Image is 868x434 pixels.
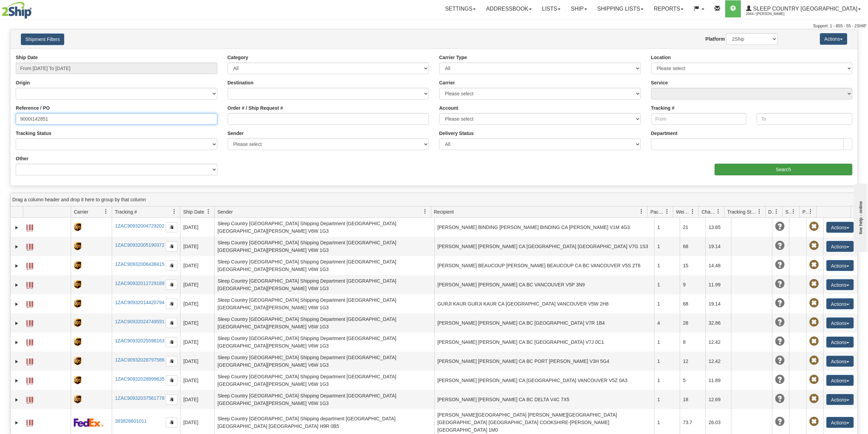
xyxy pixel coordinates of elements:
[434,313,654,333] td: [PERSON_NAME] [PERSON_NAME] CA BC [GEOGRAPHIC_DATA] V7R 1B4
[16,54,38,61] label: Ship Date
[166,394,177,405] button: Copy to clipboard
[228,79,254,86] label: Destination
[775,356,785,365] span: Unknown
[775,260,785,270] span: Unknown
[654,313,680,333] td: 4
[13,339,20,346] a: Expand
[636,206,647,217] a: Recipient filter column settings
[228,130,244,137] label: Sender
[13,224,20,231] a: Expand
[680,294,705,313] td: 68
[26,417,33,428] a: Label
[775,241,785,250] span: Unknown
[680,352,705,371] td: 12
[115,357,164,363] a: 1ZAC90932028797586
[680,390,705,409] td: 18
[166,356,177,366] button: Copy to clipboard
[676,208,690,215] span: Weight
[705,218,731,237] td: 13.85
[809,317,819,327] span: Pickup Not Assigned
[419,206,431,217] a: Sender filter column settings
[74,280,81,289] img: 8 - UPS
[826,394,854,405] button: Actions
[680,237,705,256] td: 68
[809,260,819,270] span: Pickup Not Assigned
[115,242,164,248] a: 1ZAC90932005190372
[809,375,819,384] span: Pickup Not Assigned
[651,79,668,86] label: Service
[180,237,214,256] td: [DATE]
[852,182,867,252] iframe: chat widget
[768,208,774,215] span: Delivery Status
[705,237,731,256] td: 19.14
[74,357,81,365] img: 8 - UPS
[775,394,785,404] span: Unknown
[26,260,33,271] a: Label
[809,222,819,231] span: Pickup Not Assigned
[705,371,731,390] td: 11.89
[16,130,51,137] label: Tracking Status
[180,333,214,352] td: [DATE]
[651,130,678,137] label: Department
[183,208,204,215] span: Ship Date
[2,2,32,19] img: logo2044.jpg
[115,376,164,382] a: 1ZAC90932028999635
[439,105,458,111] label: Account
[16,79,30,86] label: Origin
[26,241,33,252] a: Label
[13,301,20,308] a: Expand
[775,317,785,327] span: Unknown
[654,218,680,237] td: 1
[166,318,177,328] button: Copy to clipboard
[826,241,854,252] button: Actions
[826,356,854,367] button: Actions
[74,242,81,250] img: 8 - UPS
[214,390,434,409] td: Sleep Country [GEOGRAPHIC_DATA] Shipping Department [GEOGRAPHIC_DATA] [GEOGRAPHIC_DATA][PERSON_NA...
[74,395,81,404] img: 8 - UPS
[651,105,675,111] label: Tracking #
[826,375,854,386] button: Actions
[705,352,731,371] td: 12.42
[180,256,214,275] td: [DATE]
[214,237,434,256] td: Sleep Country [GEOGRAPHIC_DATA] Shipping Department [GEOGRAPHIC_DATA] [GEOGRAPHIC_DATA][PERSON_NA...
[651,54,671,61] label: Location
[115,261,164,267] a: 1ZAC90932006438415
[180,352,214,371] td: [DATE]
[746,11,797,17] span: 2044 / [PERSON_NAME]
[705,36,725,42] label: Platform
[440,0,481,17] a: Settings
[214,294,434,313] td: Sleep Country [GEOGRAPHIC_DATA] Shipping Department [GEOGRAPHIC_DATA] [GEOGRAPHIC_DATA][PERSON_NA...
[654,390,680,409] td: 1
[820,33,847,45] button: Actions
[826,417,854,428] button: Actions
[775,298,785,308] span: Unknown
[775,279,785,289] span: Unknown
[775,222,785,231] span: Unknown
[661,206,673,217] a: Packages filter column settings
[775,375,785,384] span: Unknown
[727,208,757,215] span: Tracking Status
[180,390,214,409] td: [DATE]
[680,313,705,333] td: 28
[741,0,866,17] a: Sleep Country [GEOGRAPHIC_DATA] 2044 / [PERSON_NAME]
[434,275,654,294] td: [PERSON_NAME] [PERSON_NAME] CA BC VANCOUVER V5P 3N9
[434,371,654,390] td: [PERSON_NAME] [PERSON_NAME] CA [GEOGRAPHIC_DATA] VANCOUVER V5Z 0A3
[705,313,731,333] td: 32.86
[74,261,81,270] img: 8 - UPS
[214,352,434,371] td: Sleep Country [GEOGRAPHIC_DATA] Shipping Department [GEOGRAPHIC_DATA] [GEOGRAPHIC_DATA][PERSON_NA...
[166,260,177,271] button: Copy to clipboard
[228,54,248,61] label: Category
[805,206,816,217] a: Pickup Status filter column settings
[228,105,283,111] label: Order # / Ship Request #
[214,313,434,333] td: Sleep Country [GEOGRAPHIC_DATA] Shipping Department [GEOGRAPHIC_DATA] [GEOGRAPHIC_DATA][PERSON_NA...
[434,237,654,256] td: [PERSON_NAME] [PERSON_NAME] CA [GEOGRAPHIC_DATA] [GEOGRAPHIC_DATA] V7G 1S3
[705,256,731,275] td: 14.48
[434,294,654,313] td: GURJI KAUR GURJI KAUR CA [GEOGRAPHIC_DATA] VANCOUVER V5W 2H8
[434,390,654,409] td: [PERSON_NAME] [PERSON_NAME] CA BC DELTA V4C 7X5
[16,155,28,162] label: Other
[214,218,434,237] td: Sleep Country [GEOGRAPHIC_DATA] Shipping Department [GEOGRAPHIC_DATA] [GEOGRAPHIC_DATA][PERSON_NA...
[680,275,705,294] td: 9
[166,417,177,428] button: Copy to clipboard
[680,371,705,390] td: 5
[680,218,705,237] td: 21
